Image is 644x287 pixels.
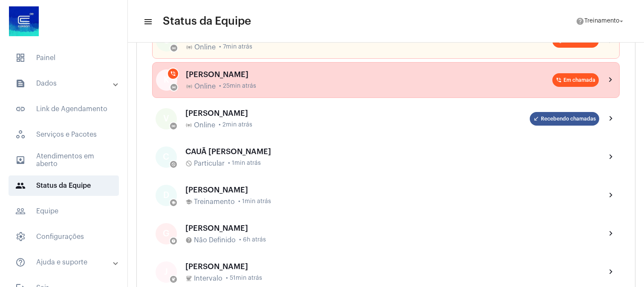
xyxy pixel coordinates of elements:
mat-chip: Recebendo chamadas [530,112,599,126]
span: • 7min atrás [219,44,252,50]
span: Painel [9,48,119,68]
mat-chip: Em chamada [552,73,599,87]
span: Treinamento [584,18,619,24]
mat-icon: online_prediction [186,44,193,51]
span: • 1min atrás [228,160,261,166]
span: Serviços e Pacotes [9,124,119,145]
mat-icon: help [171,239,176,243]
mat-icon: online_prediction [172,85,176,89]
mat-icon: online_prediction [172,46,176,50]
span: Intervalo [194,275,222,282]
mat-icon: help [576,17,584,26]
mat-panel-title: Dados [15,78,114,89]
span: Link de Agendamento [9,99,119,119]
mat-icon: coffee [185,275,192,282]
mat-icon: chevron_right [606,114,616,124]
mat-icon: sidenav icon [15,104,26,114]
span: Online [194,43,216,51]
div: V [156,108,177,129]
mat-icon: online_prediction [185,122,192,129]
mat-icon: online_prediction [186,83,193,90]
mat-icon: sidenav icon [143,17,152,27]
mat-icon: sidenav icon [15,78,26,89]
mat-panel-title: Ajuda e suporte [15,257,114,267]
span: Particular [194,160,225,167]
span: • 2min atrás [219,122,252,128]
span: Não Definido [194,236,236,244]
span: • 51min atrás [226,275,262,281]
span: Online [194,121,215,129]
div: K [156,69,177,91]
mat-icon: chevron_right [606,152,616,162]
span: Equipe [9,201,119,221]
div: C [156,146,177,168]
mat-expansion-panel-header: sidenav iconDados [5,73,127,94]
span: Atendimentos em aberto [9,150,119,170]
mat-icon: sidenav icon [15,206,26,216]
div: J [156,261,177,283]
div: [PERSON_NAME] [185,186,599,194]
span: Treinamento [194,198,235,206]
mat-icon: chevron_right [606,190,616,201]
div: [PERSON_NAME] [185,262,599,271]
button: Treinamento [571,13,630,30]
mat-expansion-panel-header: sidenav iconAjuda e suporte [5,252,127,273]
mat-icon: online_prediction [171,124,176,128]
div: [PERSON_NAME] [186,70,552,79]
span: sidenav icon [15,232,26,242]
mat-icon: chevron_right [606,267,616,277]
div: D [156,185,177,206]
img: d4669ae0-8c07-2337-4f67-34b0df7f5ae4.jpeg [7,4,41,38]
mat-icon: arrow_drop_down [618,17,625,25]
mat-icon: school [185,198,192,205]
mat-icon: help [185,237,192,244]
span: • 6h atrás [239,237,266,243]
mat-icon: do_not_disturb [185,160,192,167]
div: CAUÃ [PERSON_NAME] [185,147,599,156]
span: Configurações [9,227,119,247]
mat-icon: chevron_right [606,229,616,239]
mat-icon: coffee [171,277,176,281]
mat-icon: do_not_disturb [171,162,176,166]
span: Online [194,83,216,90]
mat-icon: phone_in_talk [170,71,176,77]
mat-icon: sidenav icon [15,257,26,267]
mat-icon: sidenav icon [15,155,26,165]
mat-icon: phone_in_talk [556,77,562,83]
div: [PERSON_NAME] [185,109,530,118]
mat-icon: call_received [533,116,539,122]
span: • 1min atrás [238,198,271,205]
div: G [156,223,177,244]
mat-icon: chevron_right [606,75,616,85]
span: sidenav icon [15,53,26,63]
mat-icon: sidenav icon [15,181,26,191]
span: sidenav icon [15,129,26,140]
span: • 25min atrás [219,83,256,89]
span: Status da Equipe [9,175,119,196]
mat-icon: school [171,201,176,205]
span: Status da Equipe [163,14,251,28]
div: [PERSON_NAME] [185,224,599,232]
